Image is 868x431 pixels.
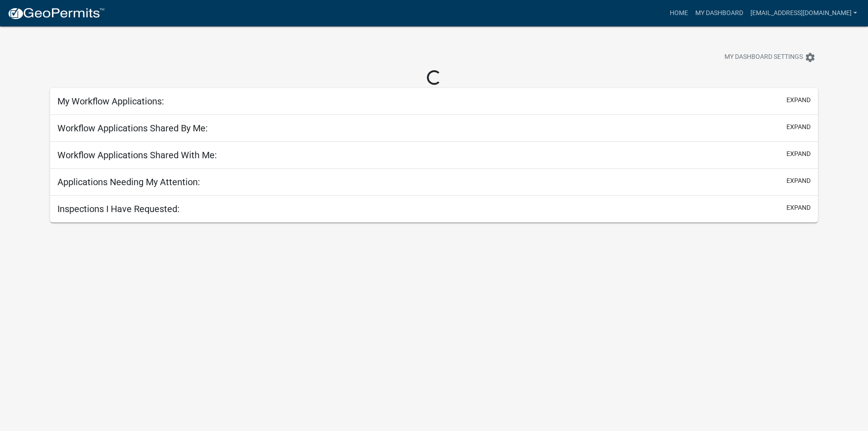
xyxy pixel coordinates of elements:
[724,52,803,63] span: My Dashboard Settings
[786,95,811,105] button: expand
[57,203,180,214] h5: Inspections I Have Requested:
[786,149,811,159] button: expand
[57,177,200,187] h5: Applications Needing My Attention:
[786,176,811,186] button: expand
[786,203,811,213] button: expand
[786,122,811,132] button: expand
[57,96,164,107] h5: My Workflow Applications:
[57,150,217,161] h5: Workflow Applications Shared With Me:
[805,52,816,63] i: settings
[747,5,861,22] a: [EMAIL_ADDRESS][DOMAIN_NAME]
[57,123,208,134] h5: Workflow Applications Shared By Me:
[666,5,692,22] a: Home
[692,5,747,22] a: My Dashboard
[717,48,823,66] button: My Dashboard Settingssettings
